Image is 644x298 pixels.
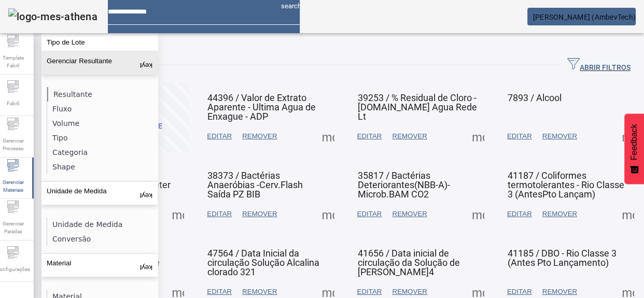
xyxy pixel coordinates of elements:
button: Unidade de Medida [41,182,158,205]
button: REMOVER [237,205,282,223]
span: REMOVER [242,131,277,141]
span: REMOVER [392,131,427,141]
li: Fluxo [47,102,157,116]
button: Mais [619,127,637,146]
button: ABRIR FILTROS [559,56,639,75]
button: EDITAR [352,205,387,223]
button: Material [41,254,158,277]
span: [PERSON_NAME] (AmbevTech) [533,13,636,21]
button: EDITAR [352,127,387,146]
mat-icon: keyboard_arrow_up [140,187,152,200]
span: 41185 / DBO - Rio Classe 3 (Antes Pto Lançamento) [508,248,617,268]
span: EDITAR [507,131,532,141]
span: 7893 / Alcool [508,92,562,103]
li: Resultante [47,87,157,102]
span: EDITAR [207,131,232,141]
button: REMOVER [537,205,582,223]
button: REMOVER [387,127,432,146]
span: 39253 / % Residual de Cloro - [DOMAIN_NAME] Agua Rede Lt [358,92,477,122]
li: Unidade de Medida [47,217,157,232]
mat-icon: keyboard_arrow_up [140,57,152,69]
span: REMOVER [542,131,577,141]
span: EDITAR [507,287,532,297]
img: logo-mes-athena [8,8,97,25]
span: EDITAR [357,287,382,297]
button: EDITAR [202,205,237,223]
span: 41656 / Data inicial de circulação da Solução de [PERSON_NAME]4 [358,248,460,277]
span: EDITAR [207,209,232,219]
span: REMOVER [542,287,577,297]
button: Tipo de Lote [41,33,158,51]
button: EDITAR [202,127,237,146]
button: Mais [469,127,487,146]
mat-icon: keyboard_arrow_up [140,259,152,272]
span: REMOVER [242,287,277,297]
button: REMOVER [537,127,582,146]
span: 47564 / Data Inicial da circulação Solução Alcalina clorado 321 [207,248,319,277]
span: 35817 / Bactérias Deteriorantes(NBB-A)-Microb.BAM CO2 [358,170,450,200]
li: Shape [47,160,157,174]
button: Feedback - Mostrar pesquisa [624,113,644,184]
span: EDITAR [207,287,232,297]
span: Fabril [4,96,22,110]
span: ABRIR FILTROS [567,58,631,73]
button: Mais [469,205,487,223]
span: 41187 / Coliformes termotolerantes - Rio Classe 3 (AntesPto Lançam) [508,170,624,200]
span: EDITAR [357,131,382,141]
button: EDITAR [502,127,537,146]
span: EDITAR [357,209,382,219]
span: REMOVER [392,287,427,297]
span: REMOVER [242,209,277,219]
span: Feedback [629,124,639,160]
button: Mais [169,205,187,223]
button: Mais [619,205,637,223]
li: Conversão [47,232,157,246]
span: EDITAR [507,209,532,219]
button: Mais [319,205,338,223]
li: Tipo [47,131,157,145]
span: REMOVER [392,209,427,219]
li: Volume [47,116,157,131]
button: REMOVER [237,127,282,146]
span: 38373 / Bactérias Anaeróbias -Cerv.Flash Saída PZ BIB [207,170,303,200]
button: EDITAR [502,205,537,223]
li: Categoria [47,145,157,160]
span: REMOVER [542,209,577,219]
button: REMOVER [387,205,432,223]
span: 44396 / Valor de Extrato Aparente - Ultima Agua de Enxague - ADP [207,92,316,122]
button: Gerenciar Resultante [41,52,158,75]
button: Mais [319,127,338,146]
